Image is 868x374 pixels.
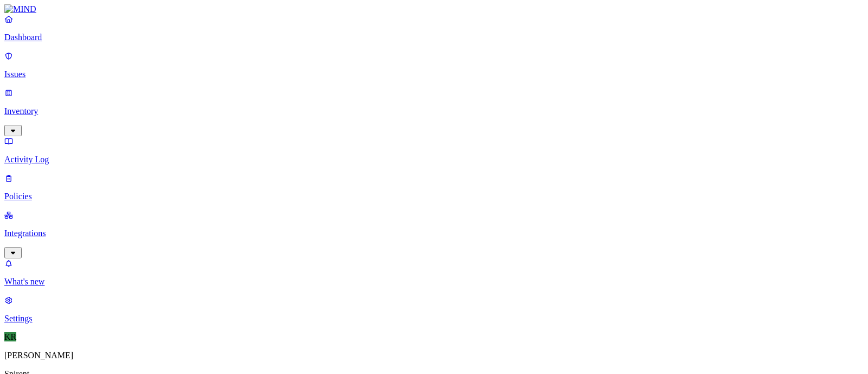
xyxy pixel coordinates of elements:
p: What's new [4,277,864,287]
p: Settings [4,314,864,324]
a: Settings [4,295,864,324]
p: Issues [4,69,864,79]
p: Activity Log [4,155,864,164]
a: Dashboard [4,14,864,42]
a: Issues [4,51,864,79]
p: Inventory [4,106,864,116]
a: MIND [4,4,864,14]
p: Integrations [4,229,864,238]
a: Integrations [4,210,864,257]
a: Inventory [4,88,864,135]
img: MIND [4,4,36,14]
a: Policies [4,173,864,201]
p: [PERSON_NAME] [4,351,864,360]
p: Policies [4,192,864,201]
a: What's new [4,258,864,287]
a: Activity Log [4,136,864,164]
span: KR [4,332,16,341]
p: Dashboard [4,33,864,42]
